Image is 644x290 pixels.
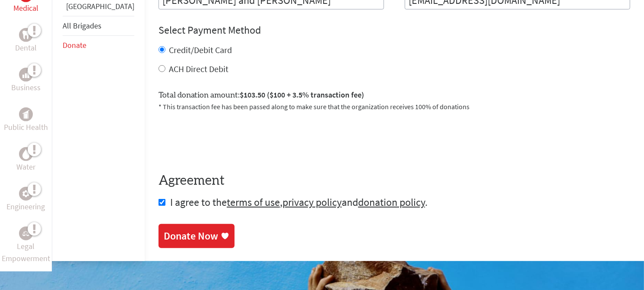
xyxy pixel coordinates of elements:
[63,40,86,50] a: Donate
[19,227,33,240] div: Legal Empowerment
[159,173,630,189] h4: Agreement
[358,195,425,209] a: donation policy
[169,44,232,55] label: Credit/Debit Card
[22,231,29,236] img: Legal Empowerment
[22,71,29,78] img: Business
[15,28,37,54] a: DentalDental
[19,187,33,201] div: Engineering
[19,28,33,42] div: Dental
[2,227,50,265] a: Legal EmpowermentLegal Empowerment
[22,31,29,39] img: Dental
[19,147,33,161] div: Water
[63,0,134,16] li: Guatemala
[282,195,342,209] a: privacy policy
[240,90,364,100] span: $103.50 ($100 + 3.5% transaction fee)
[4,121,48,133] p: Public Health
[19,68,33,82] div: Business
[170,195,428,209] span: I agree to the , and .
[16,161,35,173] p: Water
[11,82,41,94] p: Business
[19,107,33,121] div: Public Health
[63,16,134,36] li: All Brigades
[169,63,228,74] label: ACH Direct Debit
[227,195,280,209] a: terms of use
[2,240,50,265] p: Legal Empowerment
[7,187,45,213] a: EngineeringEngineering
[22,190,29,197] img: Engineering
[22,110,29,119] img: Public Health
[63,21,102,31] a: All Brigades
[159,224,235,248] a: Donate Now
[63,36,134,55] li: Donate
[159,101,630,112] p: * This transaction fee has been passed along to make sure that the organization receives 100% of ...
[164,229,218,243] div: Donate Now
[13,2,38,14] p: Medical
[66,1,134,11] a: [GEOGRAPHIC_DATA]
[22,149,29,159] img: Water
[159,122,290,156] iframe: reCAPTCHA
[7,201,45,213] p: Engineering
[159,23,630,37] h4: Select Payment Method
[159,89,364,101] label: Total donation amount:
[4,107,48,133] a: Public HealthPublic Health
[15,42,37,54] p: Dental
[11,68,41,94] a: BusinessBusiness
[16,147,35,173] a: WaterWater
